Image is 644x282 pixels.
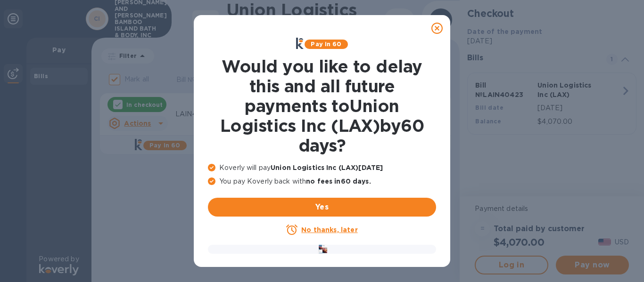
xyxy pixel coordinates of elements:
[301,226,357,234] u: No thanks, later
[208,56,436,155] h1: Would you like to delay this and all future payments to Union Logistics Inc (LAX) by 60 days ?
[208,198,436,217] button: Yes
[271,164,383,171] b: Union Logistics Inc (LAX) [DATE]
[306,177,371,185] b: no fees in 60 days .
[311,40,341,48] b: Pay in 60
[208,177,436,186] p: You pay Koverly back with
[208,163,436,173] p: Koverly will pay
[215,201,429,213] span: Yes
